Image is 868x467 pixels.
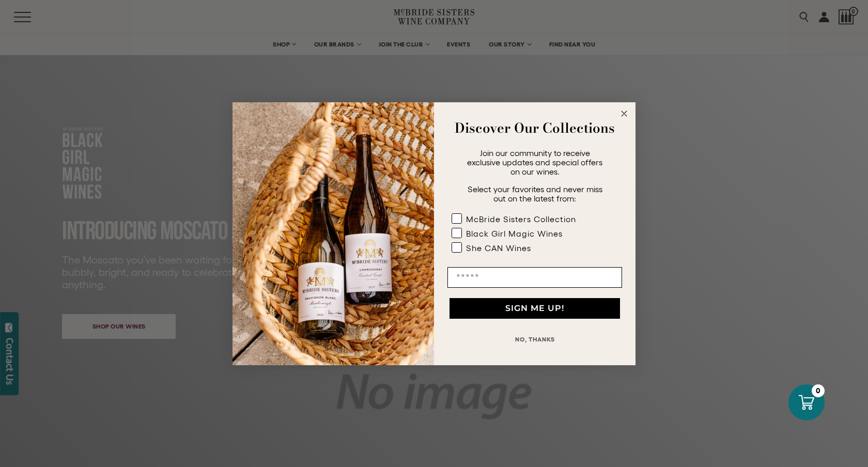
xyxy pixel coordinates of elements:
[447,329,622,350] button: NO, THANKS
[812,384,825,397] div: 0
[466,243,531,253] div: She CAN Wines
[447,267,622,288] input: Email
[455,118,615,138] strong: Discover Our Collections
[467,148,602,176] span: Join our community to receive exclusive updates and special offers on our wines.
[233,102,434,365] img: 42653730-7e35-4af7-a99d-12bf478283cf.jpeg
[466,214,576,224] div: McBride Sisters Collection
[450,298,620,319] button: SIGN ME UP!
[618,107,630,120] button: Close dialog
[468,184,602,203] span: Select your favorites and never miss out on the latest from:
[466,229,563,238] div: Black Girl Magic Wines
